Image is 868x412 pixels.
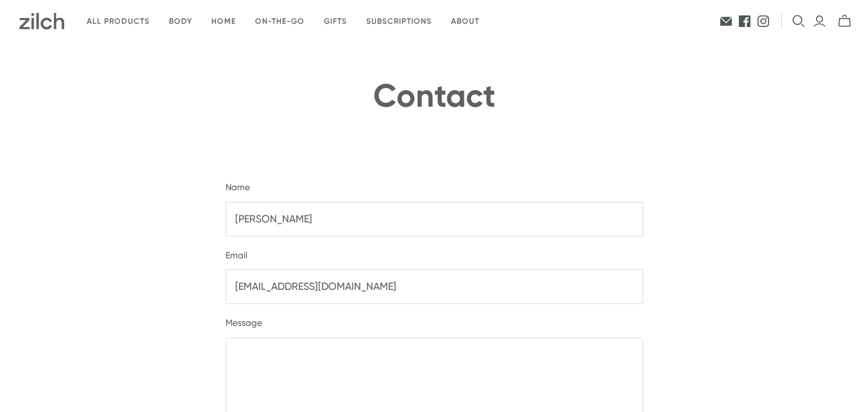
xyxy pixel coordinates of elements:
[159,6,202,37] a: Body
[19,13,64,30] img: Zilch has done the hard yards and handpicked the best ethical and sustainable products for you an...
[226,249,643,262] label: Email
[226,269,643,304] input: your@email.com
[441,6,489,37] a: About
[834,14,855,28] button: mini-cart-toggle
[226,202,643,237] input: Your name
[226,181,643,194] label: Name
[44,78,824,114] h1: Contact
[813,14,826,28] a: Login
[792,15,805,28] button: Open search
[202,6,245,37] a: Home
[245,6,314,37] a: On-the-go
[314,6,357,37] a: Gifts
[77,6,159,37] a: All products
[357,6,441,37] a: Subscriptions
[226,317,643,330] label: Message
